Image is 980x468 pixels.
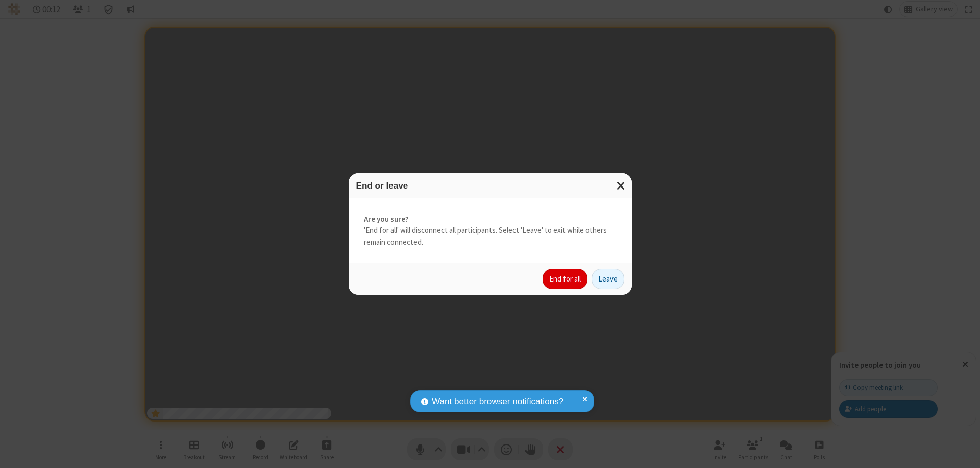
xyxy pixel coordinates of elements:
span: Want better browser notifications? [432,395,563,408]
button: Leave [592,269,624,289]
h3: End or leave [356,181,624,191]
strong: Are you sure? [364,214,617,225]
div: 'End for all' will disconnect all participants. Select 'Leave' to exit while others remain connec... [349,198,632,264]
button: End for all [543,269,587,289]
button: Close modal [610,173,632,198]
